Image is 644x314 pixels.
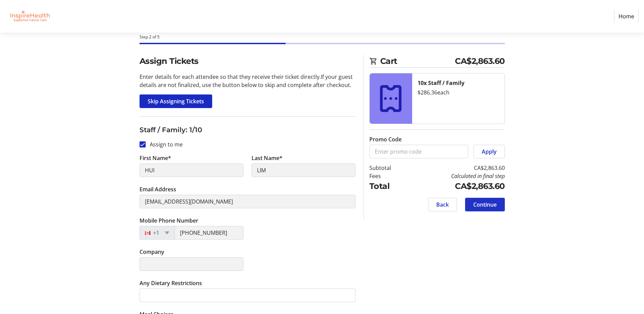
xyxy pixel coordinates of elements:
[252,154,282,162] label: Last Name*
[418,88,499,97] div: $286.36 each
[473,200,497,209] span: Continue
[140,73,355,89] p: Enter details for each attendee so that they receive their ticket directly. If your guest details...
[140,34,505,40] div: Step 2 of 5
[408,164,505,172] td: CA$2,863.60
[482,147,497,156] span: Apply
[428,198,457,211] button: Back
[140,279,202,287] label: Any Dietary Restrictions
[140,216,198,225] label: Mobile Phone Number
[369,180,408,192] td: Total
[140,125,355,135] h3: Staff / Family: 1/10
[146,140,183,149] label: Assign to me
[380,55,455,67] span: Cart
[436,200,449,209] span: Back
[369,164,408,172] td: Subtotal
[140,154,171,162] label: First Name*
[5,3,54,30] img: InspireHealth Supportive Cancer Care's Logo
[369,135,402,143] label: Promo Code
[474,145,505,158] button: Apply
[140,94,212,108] button: Skip Assigning Tickets
[408,180,505,192] td: CA$2,863.60
[418,79,464,87] strong: 10x Staff / Family
[140,248,164,256] label: Company
[174,226,243,240] input: (506) 234-5678
[408,172,505,180] td: Calculated in final step
[465,198,505,211] button: Continue
[369,145,468,158] input: Enter promo code
[369,172,408,180] td: Fees
[148,97,204,105] span: Skip Assigning Tickets
[140,185,176,193] label: Email Address
[614,10,639,23] a: Home
[140,55,355,67] h2: Assign Tickets
[455,55,505,67] span: CA$2,863.60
